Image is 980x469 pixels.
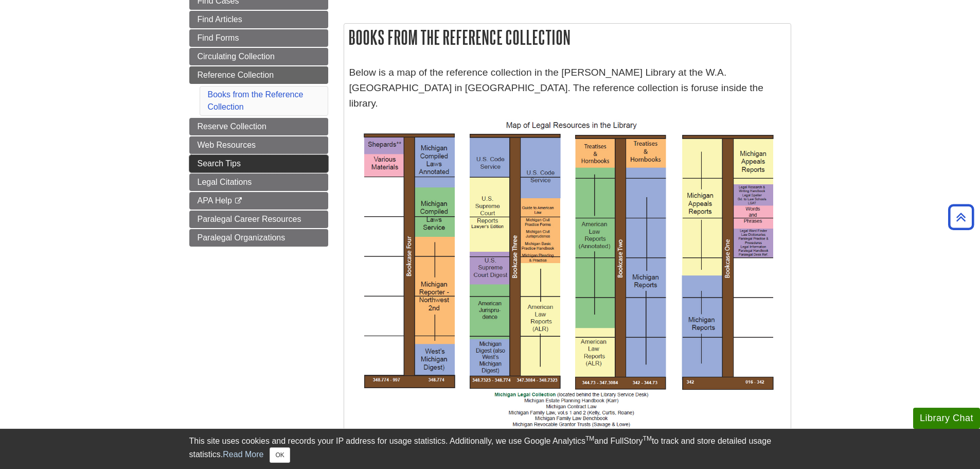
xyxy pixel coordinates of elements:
[198,141,256,149] span: Web Resources
[189,29,328,47] a: Find Forms
[198,33,239,42] span: Find Forms
[945,210,977,224] a: Back to Top
[585,435,594,442] sup: TM
[270,447,290,463] button: Close
[913,408,980,429] button: Library Chat
[349,117,786,448] img: Map of Legal Resources
[189,435,791,463] div: This site uses cookies and records your IP address for usage statistics. Additionally, we use Goo...
[189,229,328,247] a: Paralegal Organizations
[189,173,328,191] a: Legal Citations
[223,450,263,459] a: Read More
[198,178,252,186] span: Legal Citations
[189,48,328,65] a: Circulating Collection
[349,65,786,112] p: Below is a map of the reference collection in the [PERSON_NAME] Library at the W.A. [GEOGRAPHIC_D...
[189,11,328,28] a: Find Articles
[198,196,232,205] span: APA Help
[344,24,791,51] h2: Books from the Reference Collection
[198,52,275,61] span: Circulating Collection
[198,71,274,79] span: Reference Collection
[208,90,304,111] a: Books from the Reference Collection
[198,159,241,168] span: Search Tips
[189,136,328,154] a: Web Resources
[234,198,243,204] i: This link opens in a new window
[189,118,328,135] a: Reserve Collection
[189,211,328,228] a: Paralegal Career Resources
[198,15,242,24] span: Find Articles
[189,66,328,84] a: Reference Collection
[198,233,286,242] span: Paralegal Organizations
[198,215,301,223] span: Paralegal Career Resources
[643,435,652,442] sup: TM
[189,155,328,172] a: Search Tips
[189,192,328,210] a: APA Help
[198,122,266,131] span: Reserve Collection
